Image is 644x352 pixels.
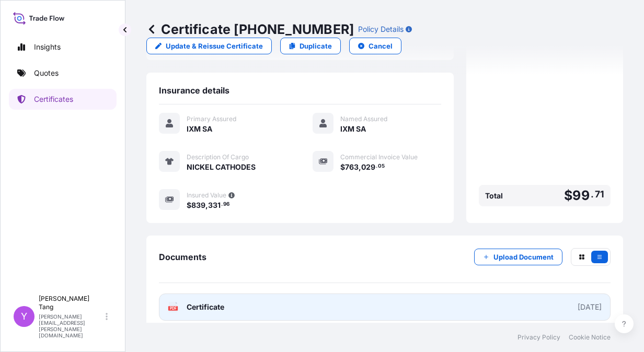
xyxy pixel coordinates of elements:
span: 029 [361,163,375,171]
span: $ [340,163,345,171]
span: $ [187,202,191,209]
p: Cancel [369,41,393,51]
span: 99 [572,189,589,202]
span: 96 [223,203,229,206]
span: . [376,165,377,168]
span: Named Assured [340,115,387,123]
span: IXM SA [340,124,366,134]
a: Duplicate [280,38,341,54]
p: Quotes [34,68,59,78]
span: Y [21,311,27,322]
p: Certificates [34,94,73,104]
span: Total [485,191,503,201]
p: Certificate [PHONE_NUMBER] [146,21,354,38]
span: Commercial Invoice Value [340,153,418,161]
span: Certificate [187,302,224,312]
span: Documents [159,252,206,262]
span: 05 [378,165,385,168]
span: 331 [208,202,221,209]
p: Duplicate [300,41,332,51]
a: Insights [9,37,117,57]
span: . [591,191,594,197]
a: Quotes [9,63,117,84]
text: PDF [170,307,177,310]
span: Primary Assured [187,115,236,123]
p: Upload Document [493,252,554,262]
span: 763 [345,163,359,171]
a: PDFCertificate[DATE] [159,294,611,321]
span: Description Of Cargo [187,153,249,161]
p: Update & Reissue Certificate [166,41,263,51]
a: Privacy Policy [517,333,560,342]
span: NICKEL CATHODES [187,162,256,172]
span: Insured Value [187,191,226,200]
span: , [205,202,208,209]
span: Insurance details [159,85,229,96]
a: Update & Reissue Certificate [146,38,272,54]
span: IXM SA [187,124,212,134]
span: 839 [191,202,205,209]
span: , [359,163,361,171]
p: [PERSON_NAME][EMAIL_ADDRESS][PERSON_NAME][DOMAIN_NAME] [39,313,103,338]
p: Insights [34,42,61,52]
a: Certificates [9,89,117,110]
p: [PERSON_NAME] Tang [39,295,103,311]
button: Upload Document [474,249,562,265]
span: 71 [595,191,604,197]
p: Policy Details [358,24,404,34]
button: Cancel [349,38,401,54]
span: . [221,203,223,206]
span: $ [564,189,572,202]
div: [DATE] [578,302,602,312]
a: Cookie Notice [569,333,611,342]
